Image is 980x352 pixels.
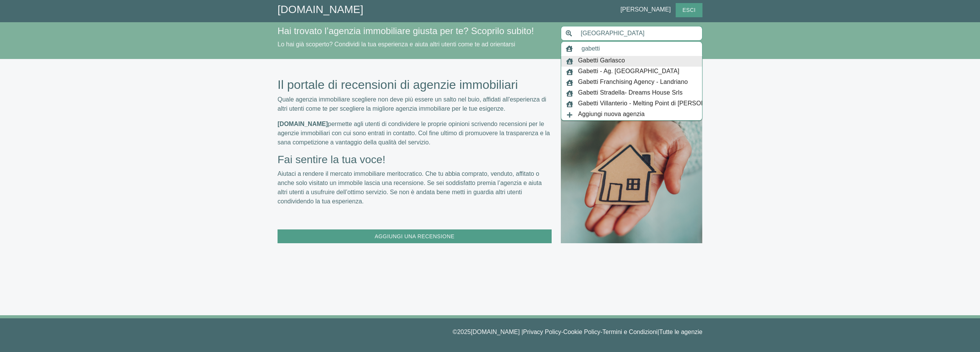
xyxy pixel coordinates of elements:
[578,56,625,67] span: Gabetti Garlasco
[523,329,561,335] a: Privacy Policy
[659,329,702,335] a: Tutte le agenzie
[278,40,552,49] p: Lo hai già scoperto? Condividi la tua esperienza e aiuta altri utenti come te ad orientarsi
[621,6,674,13] span: [PERSON_NAME]
[278,120,552,147] p: permette agli utenti di condividere le proprie opinioni scrivendo recensioni per le agenzie immob...
[576,26,702,41] input: Inserisci area di ricerca (Comune o Provincia)
[578,99,728,110] span: Gabetti Villanterio - Melting Point di [PERSON_NAME]
[278,229,552,244] button: Aggiungi una Recensione
[676,3,702,17] button: Esci
[577,41,702,56] input: Inserisci nome agenzia immobiliare
[679,5,699,15] span: Esci
[578,110,645,120] span: Aggiungi nuova agenzia
[278,26,552,37] h4: Hai trovato l’agenzia immobiliare giusta per te? Scoprilo subito!
[278,153,552,166] h3: Fai sentire la tua voce!
[278,3,363,15] a: [DOMAIN_NAME]
[278,327,702,337] p: © 2025 [DOMAIN_NAME] | - - |
[561,77,702,244] img: fill
[278,121,328,127] b: [DOMAIN_NAME]
[578,67,679,77] span: Gabetti - Ag. [GEOGRAPHIC_DATA]
[603,329,658,335] a: Termini e Condizioni
[278,77,552,92] h2: Il portale di recensioni di agenzie immobiliari
[563,329,600,335] a: Cookie Policy
[278,95,552,113] p: Quale agenzia immobiliare scegliere non deve più essere un salto nel buio, affidati all'esperienz...
[578,77,688,88] span: Gabetti Franchising Agency - Landriano
[278,169,552,206] p: Aiutaci a rendere il mercato immobiliare meritocratico. Che tu abbia comprato, venduto, affitato ...
[371,232,458,241] span: Aggiungi una Recensione
[578,88,683,99] span: Gabetti Stradella- Dreams House Srls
